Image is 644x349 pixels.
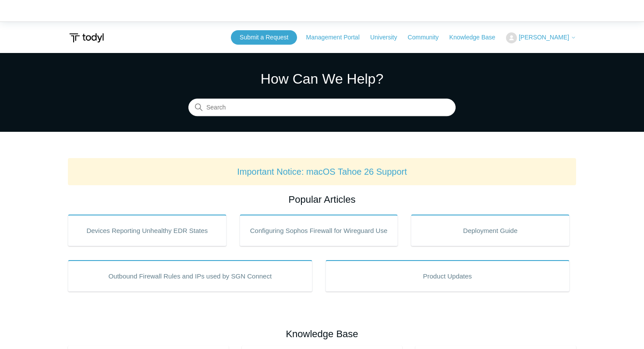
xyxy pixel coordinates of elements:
[306,33,368,42] a: Management Portal
[506,32,576,43] button: [PERSON_NAME]
[411,215,570,246] a: Deployment Guide
[68,30,105,46] img: Todyl Support Center Help Center home page
[68,327,576,341] h2: Knowledge Base
[68,215,226,246] a: Devices Reporting Unhealthy EDR States
[449,33,504,42] a: Knowledge Base
[231,30,297,45] a: Submit a Request
[237,167,407,176] a: Important Notice: macOS Tahoe 26 Support
[68,192,576,207] h2: Popular Articles
[240,215,398,246] a: Configuring Sophos Firewall for Wireguard Use
[408,33,448,42] a: Community
[188,68,456,89] h1: How Can We Help?
[519,34,569,41] span: [PERSON_NAME]
[370,33,406,42] a: University
[326,260,570,292] a: Product Updates
[68,260,312,292] a: Outbound Firewall Rules and IPs used by SGN Connect
[188,99,456,116] input: Search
